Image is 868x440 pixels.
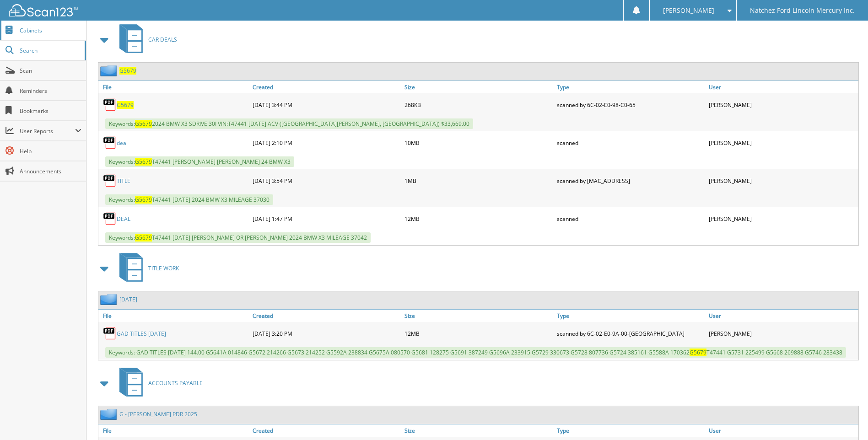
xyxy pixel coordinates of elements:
[114,365,203,401] a: ACCOUNTS PAYABLE
[100,408,119,420] img: folder2.png
[20,87,81,95] span: Reminders
[135,158,152,166] span: G5679
[402,424,554,437] a: Size
[250,134,402,152] div: [DATE] 2:10 PM
[114,250,179,286] a: TITLE WORK
[105,118,473,129] span: Keywords: 2024 BMW X3 SDRIVE 30I VIN:T47441 [DATE] ACV ([GEOGRAPHIC_DATA][PERSON_NAME], [GEOGRAPH...
[98,81,250,93] a: File
[103,136,117,150] img: PDF.png
[20,107,81,115] span: Bookmarks
[103,98,117,112] img: PDF.png
[402,81,554,93] a: Size
[9,4,78,16] img: scan123-logo-white.svg
[555,134,706,152] div: scanned
[148,36,177,43] span: CAR DEALS
[105,194,273,205] span: Keywords: T47441 [DATE] 2024 BMW X3 MILEAGE 37030
[706,209,858,228] div: [PERSON_NAME]
[119,410,197,418] a: G - [PERSON_NAME] PDR 2025
[105,347,846,358] span: Keywords: GAD TITLES [DATE] 144.00 G5641A 014846 G5672 214266 G5673 214252 G5592A 238834 G5675A 0...
[706,96,858,114] div: [PERSON_NAME]
[250,81,402,93] a: Created
[105,232,371,243] span: Keywords: T47441 [DATE] [PERSON_NAME] OR [PERSON_NAME] 2024 BMW X3 MILEAGE 37042
[20,47,80,54] span: Search
[822,396,868,440] iframe: Chat Widget
[402,310,554,322] a: Size
[105,156,294,167] span: Keywords: T47441 [PERSON_NAME] [PERSON_NAME] 24 BMW X3
[555,172,706,190] div: scanned by [MAC_ADDRESS]
[750,8,855,13] span: Natchez Ford Lincoln Mercury Inc.
[20,147,81,155] span: Help
[402,209,554,228] div: 12MB
[100,294,119,305] img: folder2.png
[98,310,250,322] a: File
[117,177,130,185] a: TITLE
[555,96,706,114] div: scanned by 6C-02-E0-98-C0-65
[555,424,706,437] a: Type
[690,349,706,356] span: G5679
[250,96,402,114] div: [DATE] 3:44 PM
[402,324,554,343] div: 12MB
[402,172,554,190] div: 1MB
[114,21,177,58] a: CAR DEALS
[119,67,136,75] a: G5679
[555,324,706,343] div: scanned by 6C-02-E0-9A-00-[GEOGRAPHIC_DATA]
[706,324,858,343] div: [PERSON_NAME]
[148,264,179,272] span: TITLE WORK
[706,310,858,322] a: User
[555,81,706,93] a: Type
[402,96,554,114] div: 268KB
[706,134,858,152] div: [PERSON_NAME]
[117,330,166,338] a: GAD TITLES [DATE]
[555,209,706,228] div: scanned
[20,27,81,34] span: Cabinets
[135,120,152,128] span: G5679
[250,324,402,343] div: [DATE] 3:20 PM
[555,310,706,322] a: Type
[402,134,554,152] div: 10MB
[117,139,128,147] a: deal
[706,424,858,437] a: User
[103,212,117,225] img: PDF.png
[135,234,152,241] span: G5679
[250,172,402,190] div: [DATE] 3:54 PM
[119,295,137,303] a: [DATE]
[103,174,117,188] img: PDF.png
[706,172,858,190] div: [PERSON_NAME]
[135,196,152,204] span: G5679
[117,101,134,109] a: G5679
[250,209,402,228] div: [DATE] 1:47 PM
[250,310,402,322] a: Created
[20,167,81,175] span: Announcements
[250,424,402,437] a: Created
[20,67,81,75] span: Scan
[148,379,203,387] span: ACCOUNTS PAYABLE
[706,81,858,93] a: User
[98,424,250,437] a: File
[103,327,117,340] img: PDF.png
[100,65,119,76] img: folder2.png
[117,215,130,223] a: DEAL
[20,127,75,135] span: User Reports
[663,8,714,13] span: [PERSON_NAME]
